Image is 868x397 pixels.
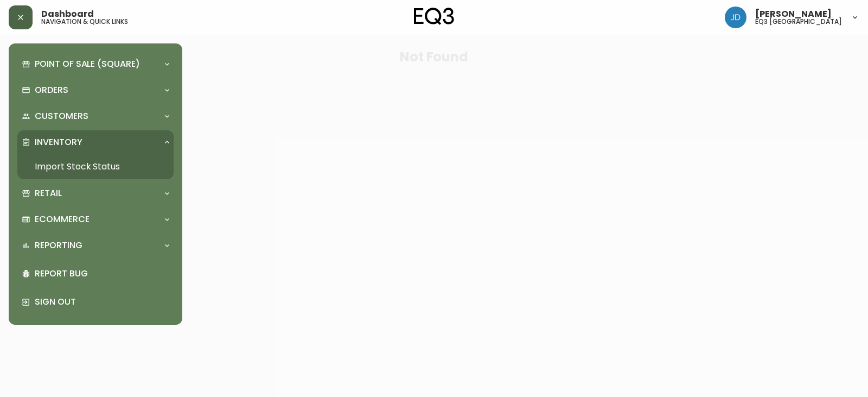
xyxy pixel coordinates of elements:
[35,84,68,96] p: Orders
[35,136,82,148] p: Inventory
[41,10,94,18] span: Dashboard
[41,18,128,25] h5: navigation & quick links
[17,181,174,205] div: Retail
[35,110,88,122] p: Customers
[35,187,62,199] p: Retail
[725,7,746,28] img: 7c567ac048721f22e158fd313f7f0981
[35,58,140,70] p: Point of Sale (Square)
[35,268,169,280] p: Report Bug
[755,18,842,25] h5: eq3 [GEOGRAPHIC_DATA]
[17,104,174,128] div: Customers
[17,130,174,154] div: Inventory
[17,154,174,179] a: Import Stock Status
[17,234,174,257] div: Reporting
[17,52,174,76] div: Point of Sale (Square)
[35,296,169,308] p: Sign Out
[755,10,832,18] span: [PERSON_NAME]
[414,8,454,25] img: logo
[17,78,174,102] div: Orders
[35,240,82,251] p: Reporting
[17,288,174,316] div: Sign Out
[17,260,174,288] div: Report Bug
[35,213,90,225] p: Ecommerce
[17,207,174,231] div: Ecommerce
